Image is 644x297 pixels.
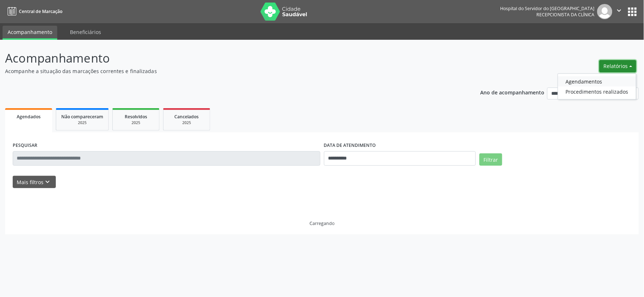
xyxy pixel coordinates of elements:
[44,178,52,186] i: keyboard_arrow_down
[175,114,199,120] span: Cancelados
[479,153,502,166] button: Filtrar
[309,220,335,226] div: Carregando
[61,120,103,126] div: 2025
[3,26,57,40] a: Acompanhamento
[615,7,623,14] i: 
[61,114,103,120] span: Não compareceram
[481,88,545,97] p: Ano de acompanhamento
[19,8,62,14] span: Central de Marcação
[558,73,636,99] ul: Relatórios
[626,5,639,18] button: apps
[13,140,37,151] label: PESQUISAR
[118,120,154,126] div: 2025
[169,120,205,126] div: 2025
[537,12,595,18] span: Recepcionista da clínica
[324,140,376,151] label: DATA DE ATENDIMENTO
[599,60,636,72] button: Relatórios
[125,114,147,120] span: Resolvidos
[558,86,636,97] a: Procedimentos realizados
[597,4,612,19] img: img
[13,176,56,188] button: Mais filtroskeyboard_arrow_down
[65,26,106,38] a: Beneficiários
[500,5,595,12] div: Hospital do Servidor do [GEOGRAPHIC_DATA]
[5,67,449,75] p: Acompanhe a situação das marcações correntes e finalizadas
[5,49,449,67] p: Acompanhamento
[612,4,626,19] button: 
[5,5,62,17] a: Central de Marcação
[17,114,41,120] span: Agendados
[558,76,636,86] a: Agendamentos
